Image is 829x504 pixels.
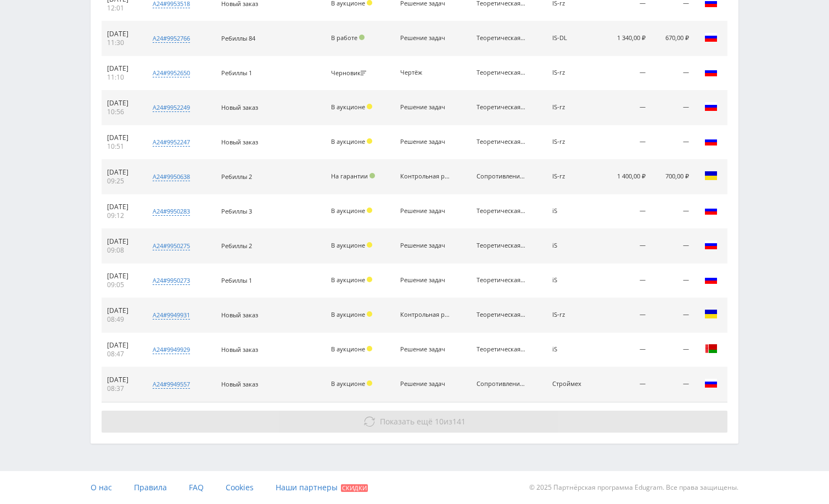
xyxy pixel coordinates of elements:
[221,345,258,354] span: Новый заказ
[704,307,718,321] img: ukr.png
[477,173,526,180] div: Сопротивление материалов
[597,264,651,298] td: —
[704,377,718,390] img: rus.png
[400,208,450,215] div: Решение задач
[153,311,190,320] div: a24#9949931
[704,100,718,113] img: rus.png
[552,242,592,249] div: iS
[477,35,526,42] div: Теоретическая механика
[367,208,372,213] span: Холд
[651,21,695,56] td: 670,00 ₽
[369,173,375,178] span: Подтвержден
[380,416,466,427] span: из
[107,237,137,246] div: [DATE]
[107,4,137,13] div: 12:01
[107,73,137,82] div: 11:10
[704,342,718,355] img: blr.png
[107,30,137,38] div: [DATE]
[153,172,190,181] div: a24#9950638
[704,238,718,251] img: rus.png
[704,204,718,217] img: rus.png
[221,207,252,215] span: Ребиллы 3
[597,125,651,160] td: —
[597,91,651,125] td: —
[597,21,651,56] td: 1 340,00 ₽
[331,345,365,353] span: В аукционе
[134,471,167,504] a: Правила
[107,341,137,350] div: [DATE]
[221,138,258,146] span: Новый заказ
[153,138,190,147] div: a24#9952247
[221,69,252,77] span: Ребиллы 1
[552,138,592,145] div: IS-rz
[477,242,526,249] div: Теоретическая механика
[107,142,137,151] div: 10:51
[276,482,338,492] span: Наши партнеры
[400,35,450,42] div: Решение задач
[367,277,372,282] span: Холд
[477,138,526,145] div: Теоретическая механика
[153,345,190,354] div: a24#9949929
[651,229,695,264] td: —
[380,416,433,427] span: Показать ещё
[597,298,651,333] td: —
[331,172,368,180] span: На гарантии
[477,208,526,215] div: Теоретическая механика
[435,416,444,427] span: 10
[91,482,112,492] span: О нас
[367,242,372,248] span: Холд
[331,310,365,318] span: В аукционе
[107,38,137,47] div: 11:30
[221,103,258,111] span: Новый заказ
[107,108,137,116] div: 10:56
[552,35,592,42] div: IS-DL
[359,35,365,40] span: Подтвержден
[400,311,450,318] div: Контрольная работа
[552,208,592,215] div: iS
[221,380,258,388] span: Новый заказ
[153,103,190,112] div: a24#9952249
[331,276,365,284] span: В аукционе
[331,379,365,388] span: В аукционе
[400,277,450,284] div: Решение задач
[552,380,592,388] div: Строймех
[477,104,526,111] div: Теоретическая механика
[400,138,450,145] div: Решение задач
[107,306,137,315] div: [DATE]
[597,160,651,194] td: 1 400,00 ₽
[107,64,137,73] div: [DATE]
[552,69,592,76] div: IS-rz
[704,169,718,182] img: ukr.png
[341,484,368,492] span: Скидки
[552,311,592,318] div: IS-rz
[367,138,372,144] span: Холд
[107,350,137,359] div: 08:47
[420,471,738,504] div: © 2025 Партнёрская программа Edugram. Все права защищены.
[477,311,526,318] div: Теоретическая механика
[400,242,450,249] div: Решение задач
[367,380,372,386] span: Холд
[107,315,137,324] div: 08:49
[400,69,450,76] div: Чертёж
[331,241,365,249] span: В аукционе
[107,211,137,220] div: 09:12
[651,160,695,194] td: 700,00 ₽
[91,471,112,504] a: О нас
[107,281,137,289] div: 09:05
[651,333,695,367] td: —
[189,471,204,504] a: FAQ
[226,471,254,504] a: Cookies
[477,277,526,284] div: Теоретическая механика
[704,273,718,286] img: rus.png
[651,194,695,229] td: —
[704,135,718,148] img: rus.png
[651,56,695,91] td: —
[107,384,137,393] div: 08:37
[552,104,592,111] div: IS-rz
[107,246,137,255] div: 09:08
[367,104,372,109] span: Холд
[597,367,651,402] td: —
[221,34,255,42] span: Ребиллы 84
[153,242,190,250] div: a24#9950275
[153,69,190,77] div: a24#9952650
